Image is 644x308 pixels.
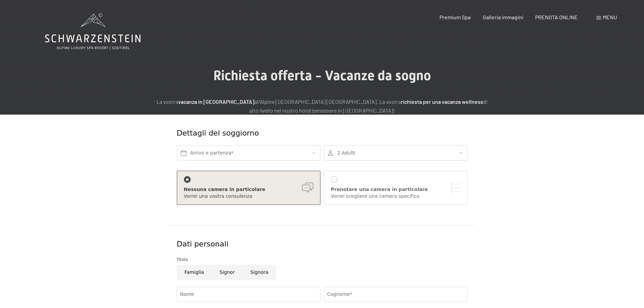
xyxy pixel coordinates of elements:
a: PRENOTA ONLINE [535,14,578,20]
div: Prenotare una camera in particolare [331,186,460,193]
a: Galleria immagini [483,14,523,20]
div: Nessuna camera in particolare [184,186,313,193]
div: Dettagli del soggiorno [177,128,419,139]
div: Dati personali [177,239,468,250]
div: Vorrei scegliere una camera specifica [331,193,460,200]
a: Premium Spa [439,14,471,20]
p: La vostra all'Alpine [GEOGRAPHIC_DATA] [GEOGRAPHIC_DATA]. La vostra di alto livello nel nostro ho... [153,97,491,115]
strong: richiesta per una vacanza wellness [401,98,483,105]
div: Vorrei una vostra consulenza [184,193,313,200]
span: Richiesta offerta - Vacanze da sogno [213,68,431,84]
strong: vacanza in [GEOGRAPHIC_DATA] [178,98,254,105]
div: Titolo [177,256,468,263]
span: Menu [603,14,617,20]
